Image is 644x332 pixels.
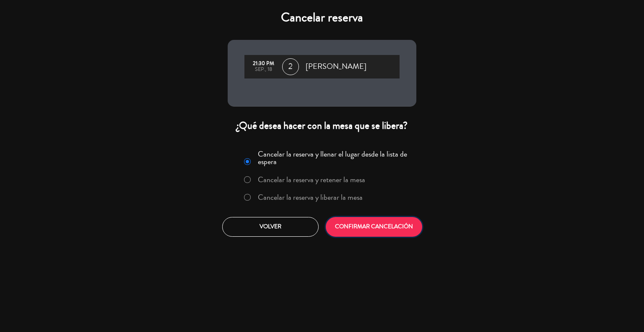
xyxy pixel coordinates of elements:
div: sep., 18 [249,67,278,73]
span: [PERSON_NAME] [306,60,366,73]
div: ¿Qué desea hacer con la mesa que se libera? [228,119,416,132]
div: 21:30 PM [249,61,278,67]
label: Cancelar la reserva y retener la mesa [258,176,365,183]
label: Cancelar la reserva y llenar el lugar desde la lista de espera [258,150,411,165]
label: Cancelar la reserva y liberar la mesa [258,193,363,201]
span: 2 [282,58,299,75]
button: CONFIRMAR CANCELACIÓN [326,217,422,237]
button: Volver [222,217,319,237]
h4: Cancelar reserva [228,10,416,25]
